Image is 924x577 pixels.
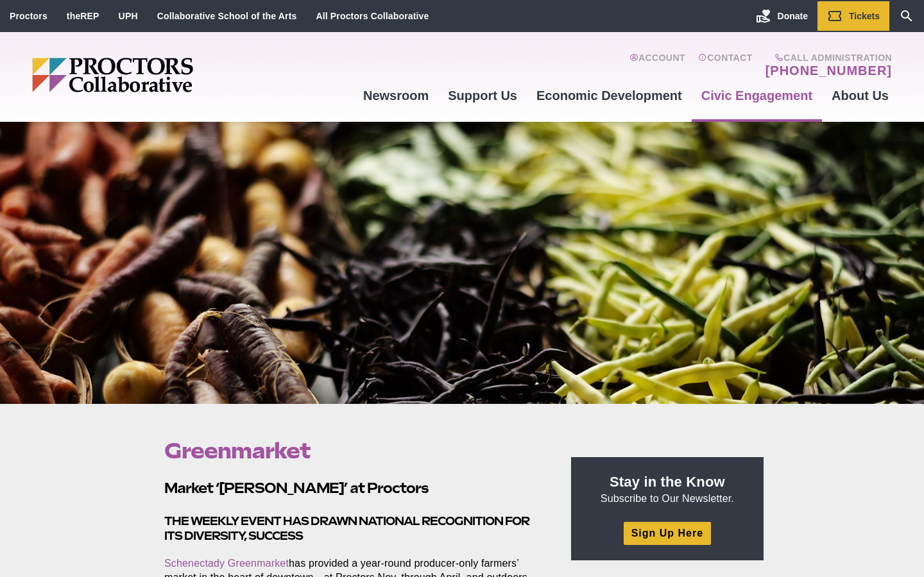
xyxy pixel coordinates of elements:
h2: Market ‘[PERSON_NAME]’ at Proctors [164,478,542,498]
a: Sign Up Here [624,522,711,544]
a: Tickets [817,1,889,31]
a: Schenectady Greenmarket [164,558,289,569]
strong: Stay in the Know [610,474,725,490]
span: Tickets [849,11,880,21]
img: Proctors logo [32,58,292,92]
a: About Us [822,78,898,113]
a: Search [889,1,924,31]
a: [PHONE_NUMBER] [766,63,892,78]
a: Civic Engagement [692,78,822,113]
a: Contact [698,53,753,78]
a: UPH [119,11,138,21]
span: Donate [778,11,808,21]
a: Donate [746,1,817,31]
a: Collaborative School of the Arts [157,11,297,21]
h1: Greenmarket [164,439,542,463]
a: All Proctors Collaborative [316,11,429,21]
a: Proctors [10,11,47,21]
a: theREP [67,11,99,21]
a: Account [629,53,685,78]
h3: The weekly event has drawn national recognition for its diversity, success [164,514,542,544]
a: Economic Development [527,78,692,113]
a: Newsroom [354,78,438,113]
p: Subscribe to Our Newsletter. [586,472,748,506]
span: Call Administration [762,53,892,63]
a: Support Us [438,78,527,113]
